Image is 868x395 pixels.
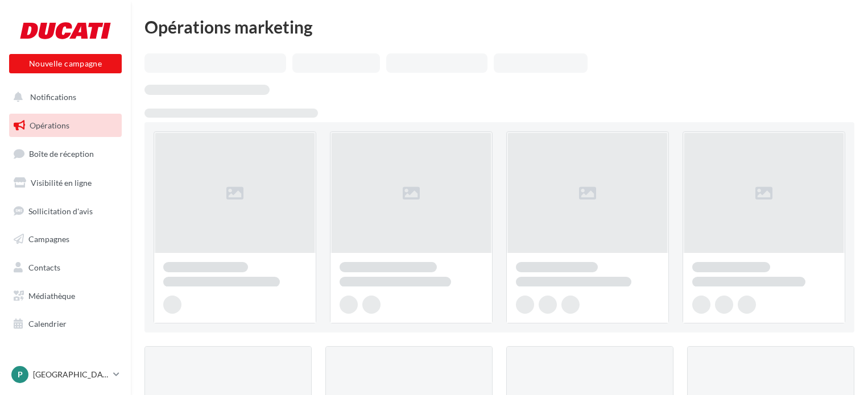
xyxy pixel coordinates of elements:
span: Campagnes [28,234,69,244]
button: Notifications [7,85,119,109]
a: Contacts [7,256,124,280]
a: Sollicitation d'avis [7,199,124,223]
a: Opérations [7,114,124,138]
p: [GEOGRAPHIC_DATA] [33,369,109,380]
span: Boîte de réception [29,149,94,159]
a: Calendrier [7,312,124,336]
span: Contacts [28,263,60,272]
a: P [GEOGRAPHIC_DATA] [9,364,122,385]
a: Visibilité en ligne [7,171,124,195]
span: P [18,369,23,380]
a: Campagnes [7,227,124,251]
span: Sollicitation d'avis [28,206,93,215]
a: Médiathèque [7,284,124,308]
button: Nouvelle campagne [9,54,122,73]
span: Médiathèque [28,291,75,301]
span: Notifications [30,92,76,102]
span: Visibilité en ligne [31,178,92,188]
div: Opérations marketing [144,18,854,35]
span: Calendrier [28,319,67,329]
span: Opérations [30,120,69,130]
a: Boîte de réception [7,142,124,166]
